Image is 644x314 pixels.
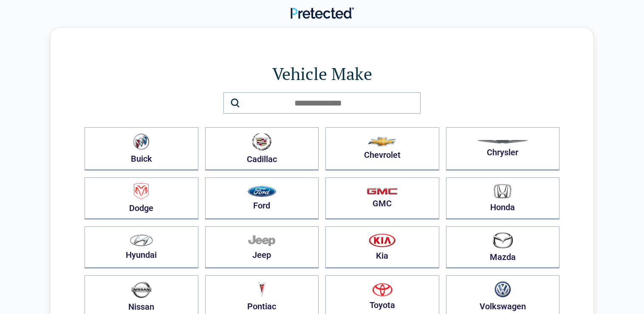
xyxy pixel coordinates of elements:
button: GMC [325,177,439,220]
button: Cadillac [205,127,319,171]
button: Buick [85,127,198,171]
button: Kia [325,226,439,268]
button: Hyundai [85,226,198,268]
button: Chrysler [446,127,560,171]
button: Ford [205,177,319,220]
h1: Vehicle Make [85,62,559,86]
button: Honda [446,177,560,220]
button: Jeep [205,226,319,268]
button: Chevrolet [325,127,439,171]
button: Mazda [446,226,560,268]
button: Dodge [85,177,198,220]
